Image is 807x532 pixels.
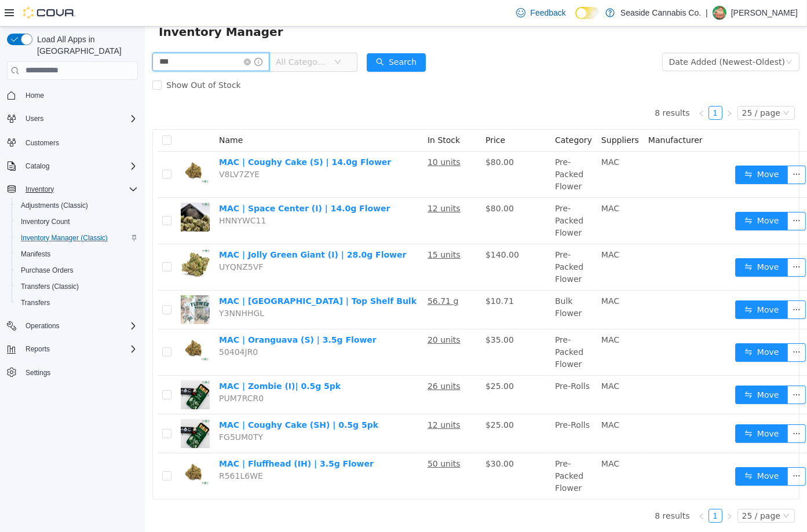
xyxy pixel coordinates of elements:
[25,185,54,194] span: Inventory
[597,80,636,93] div: 25 / page
[341,355,369,364] span: $25.00
[21,319,138,333] span: Operations
[406,171,452,218] td: Pre-Packed Flower
[524,27,640,44] div: Date Added (Newest-Oldest)
[74,367,119,376] span: PUM7RCR0
[597,483,636,496] div: 25 / page
[457,309,474,318] span: MAC
[406,264,452,303] td: Bulk Flower
[21,136,64,150] a: Customers
[642,232,661,250] button: icon: ellipsis
[16,199,93,212] a: Adjustments (Classic)
[32,34,138,57] span: Load All Apps in [GEOGRAPHIC_DATA]
[16,231,138,245] span: Inventory Manager (Classic)
[74,131,246,140] a: MAC | Coughy Cake (S) | 14.0g Flower
[21,233,108,243] span: Inventory Manager (Classic)
[21,88,138,102] span: Home
[25,368,50,377] span: Settings
[21,342,54,356] button: Reports
[222,27,281,45] button: icon: searchSearch
[12,214,143,230] button: Inventory Count
[21,217,70,226] span: Inventory Count
[2,318,143,334] button: Operations
[283,109,315,118] span: In Stock
[25,321,60,331] span: Operations
[590,317,644,335] button: icon: swapMove
[564,80,577,93] a: 1
[25,138,59,148] span: Customers
[2,364,143,381] button: Settings
[74,223,261,233] a: MAC | Jolly Green Giant (I) | 28.0g Flower
[23,7,75,19] img: Cova
[410,109,447,118] span: Category
[283,177,316,186] u: 12 units
[638,486,645,494] i: icon: down
[21,250,50,259] span: Manifests
[74,236,118,245] span: UYQNZ5VF
[564,483,577,496] a: 1
[578,79,591,93] li: Next Page
[2,134,143,151] button: Customers
[457,270,474,279] span: MAC
[21,201,88,210] span: Adjustments (Classic)
[581,83,588,90] i: icon: right
[713,6,726,20] div: Brandon Lopes
[21,266,74,275] span: Purchase Orders
[16,296,138,310] span: Transfers
[16,215,138,229] span: Inventory Count
[642,274,661,292] button: icon: ellipsis
[12,246,143,262] button: Manifests
[503,109,558,118] span: Manufacturer
[406,388,452,427] td: Pre-Rolls
[638,83,645,91] i: icon: down
[590,359,644,377] button: icon: swapMove
[642,398,661,416] button: icon: ellipsis
[74,394,233,403] a: MAC | Coughy Cake (SH) | 0.5g 5pk
[74,109,98,118] span: Name
[553,486,560,493] i: icon: left
[341,309,369,318] span: $35.00
[2,181,143,197] button: Inventory
[457,355,474,364] span: MAC
[457,131,474,140] span: MAC
[21,159,54,173] button: Catalog
[21,112,48,126] button: Users
[16,215,75,229] a: Inventory Count
[590,232,644,250] button: icon: swapMove
[36,130,65,159] img: MAC | Coughy Cake (S) | 14.0g Flower hero shot
[74,189,121,199] span: HNNYWC11
[642,359,661,377] button: icon: ellipsis
[510,482,545,496] li: 8 results
[530,7,565,19] span: Feedback
[283,432,316,442] u: 50 units
[36,176,65,205] img: MAC | Space Center (I) | 14.0g Flower hero shot
[457,394,474,403] span: MAC
[512,1,570,24] a: Feedback
[12,295,143,311] button: Transfers
[21,89,49,102] a: Home
[406,427,452,472] td: Pre-Packed Flower
[21,135,138,149] span: Customers
[283,131,316,140] u: 10 units
[109,31,118,39] i: icon: info-circle
[74,309,232,318] a: MAC | Oranguava (S) | 3.5g Flower
[21,282,79,291] span: Transfers (Classic)
[21,366,55,380] a: Settings
[283,223,316,233] u: 15 units
[283,309,316,318] u: 20 units
[74,432,229,442] a: MAC | Fluffhead (IH) | 3.5g Flower
[16,247,138,261] span: Manifests
[642,139,661,157] button: icon: ellipsis
[406,303,452,349] td: Pre-Packed Flower
[457,109,494,118] span: Suppliers
[16,263,78,277] a: Purchase Orders
[74,143,115,152] span: V8LV7ZYE
[74,406,118,415] span: FG5UM0TY
[550,79,564,93] li: Previous Page
[406,125,452,171] td: Pre-Packed Flower
[36,392,65,421] img: MAC | Coughy Cake (SH) | 0.5g 5pk hero shot
[16,280,83,293] a: Transfers (Classic)
[341,177,369,186] span: $80.00
[16,296,54,310] a: Transfers
[25,344,50,354] span: Reports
